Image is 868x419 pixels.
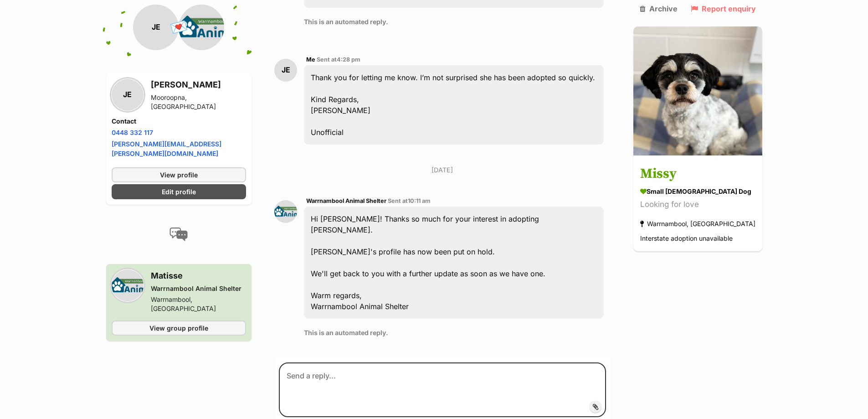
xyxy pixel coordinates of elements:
span: Sent at [388,197,431,204]
a: 0448 332 117 [112,129,153,136]
span: 10:11 am [408,197,431,204]
div: JE [274,59,297,82]
div: Warrnambool, [GEOGRAPHIC_DATA] [640,218,755,230]
span: Me [306,56,315,63]
img: Warrnambool Animal Shelter profile pic [274,200,297,223]
h3: Missy [640,164,755,185]
div: JE [112,79,144,111]
div: Warrnambool, [GEOGRAPHIC_DATA] [151,295,247,313]
img: conversation-icon-4a6f8262b818ee0b60e3300018af0b2d0b884aa5de6e9bcb8d3d4eeb1a70a7c4.svg [169,228,188,241]
p: This is an automated reply. [304,328,603,337]
span: View group profile [149,323,208,333]
div: Mooroopna, [GEOGRAPHIC_DATA] [151,93,247,111]
a: Missy small [DEMOGRAPHIC_DATA] Dog Looking for love Warrnambool, [GEOGRAPHIC_DATA] Interstate ado... [633,157,762,252]
img: Warrnambool Animal Shelter profile pic [112,269,144,301]
span: Edit profile [162,187,196,197]
a: View group profile [112,321,247,336]
a: Report enquiry [691,5,756,13]
span: Warrnambool Animal Shelter [306,197,386,204]
a: Edit profile [112,184,247,199]
span: Sent at [317,56,360,63]
div: Looking for love [640,199,755,211]
p: [DATE] [274,165,610,175]
p: This is an automated reply. [304,17,603,26]
span: Interstate adoption unavailable [640,235,733,243]
span: 💌 [169,18,189,37]
a: View profile [112,167,247,182]
a: [PERSON_NAME][EMAIL_ADDRESS][PERSON_NAME][DOMAIN_NAME] [112,140,221,157]
div: small [DEMOGRAPHIC_DATA] Dog [640,187,755,197]
div: Hi [PERSON_NAME]! Thanks so much for your interest in adopting [PERSON_NAME]. [PERSON_NAME]'s pro... [304,207,603,319]
img: Warrnambool Animal Shelter profile pic [179,5,224,50]
img: Missy [633,26,762,155]
a: Archive [640,5,678,13]
span: 4:28 pm [337,56,360,63]
div: Warrnambool Animal Shelter [151,284,247,293]
div: Thank you for letting me know. I’m not surprised she has been adopted so quickly. Kind Regards, [... [304,65,603,145]
h4: Contact [112,117,247,126]
h3: Matisse [151,269,247,282]
span: View profile [160,170,198,180]
div: JE [133,5,179,50]
h3: [PERSON_NAME] [151,78,247,91]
